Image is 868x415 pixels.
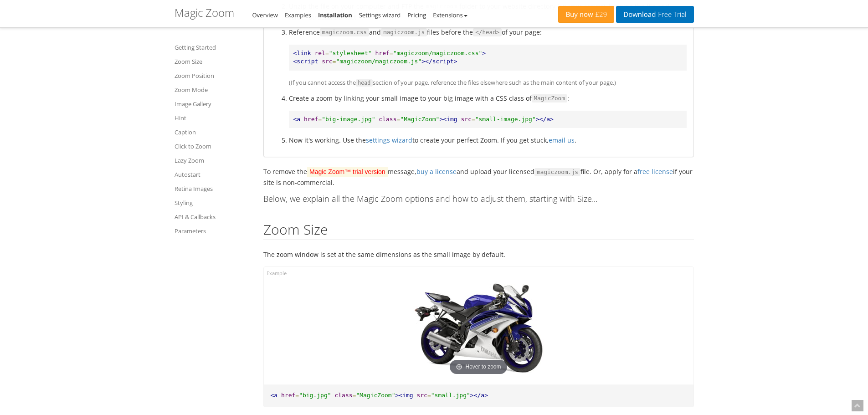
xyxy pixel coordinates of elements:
[307,167,388,177] mark: Magic Zoom™ trial version
[407,11,426,19] a: Pricing
[175,56,252,67] a: Zoom Size
[336,58,421,65] span: "magiczoom/magiczoom.js"
[322,58,332,65] span: src
[473,28,502,36] code: </head>
[536,116,554,123] span: ></a>
[175,7,234,19] h1: Magic Zoom
[366,136,412,144] a: settings wizard
[400,116,439,123] span: "MagicZoom"
[532,94,567,102] code: MagicZoom
[534,168,580,176] code: magiczoom.js
[289,93,687,104] p: Create a zoom by linking your small image to your big image with a CSS class of :
[461,116,471,123] span: src
[395,392,413,399] span: ><img
[482,50,486,56] span: >
[271,392,278,399] span: <a
[431,392,470,399] span: "small.jpg"
[325,50,329,56] span: =
[334,392,352,399] span: class
[175,141,252,152] a: Click to Zoom
[285,11,311,19] a: Examples
[356,392,395,399] span: "MagicZoom"
[314,50,325,56] span: rel
[593,11,607,18] span: £29
[329,50,372,56] span: "stylesheet"
[175,42,252,53] a: Getting Started
[281,392,295,399] span: href
[333,58,336,65] span: =
[175,183,252,194] a: Retina Images
[295,392,299,399] span: =
[263,166,694,188] p: To remove the message, and upload your licensed file. Or, apply for a if your site is non-commerc...
[379,116,396,123] span: class
[416,392,427,399] span: src
[406,281,551,378] img: yzf-r6-blue-3.jpg
[175,155,252,166] a: Lazy Zoom
[293,116,301,123] span: <a
[439,116,457,123] span: ><img
[293,58,318,65] span: <script
[304,116,318,123] span: href
[375,50,390,56] span: href
[263,249,694,260] p: The zoom window is set at the same dimensions as the small image by default.
[293,50,311,56] span: <link
[322,116,375,123] span: "big-image.jpg"
[175,98,252,109] a: Image Gallery
[549,136,575,144] a: email us
[175,169,252,180] a: Autostart
[656,11,686,18] span: Free Trial
[406,281,551,378] a: Hover to zoom
[470,392,488,399] span: ></a>
[175,84,252,95] a: Zoom Mode
[616,6,693,23] a: DownloadFree Trial
[263,195,694,204] h4: Below, we explain all the Magic Zoom options and how to adjust them, starting with Size...
[558,6,614,23] a: Buy now£29
[356,79,373,87] code: head
[252,11,278,19] a: Overview
[397,116,401,123] span: =
[393,50,483,56] span: "magiczoom/magiczoom.css"
[421,58,457,65] span: ></script>
[289,27,687,88] li: Reference and files before the of your page:
[175,211,252,222] a: API & Callbacks
[416,167,457,176] a: buy a license
[433,11,467,19] a: Extensions
[353,392,356,399] span: =
[175,70,252,81] a: Zoom Position
[299,392,331,399] span: "big.jpg"
[381,28,427,36] code: magiczoom.js
[359,11,401,19] a: Settings wizard
[289,77,687,88] p: (If you cannot access the section of your page, reference the files elsewhere such as the main co...
[263,222,694,240] h2: Zoom Size
[475,116,536,123] span: "small-image.jpg"
[427,392,431,399] span: =
[390,50,393,56] span: =
[318,11,352,19] a: Installation
[472,116,475,123] span: =
[175,113,252,123] a: Hint
[175,197,252,208] a: Styling
[637,167,673,176] a: free license
[175,127,252,138] a: Caption
[175,225,252,236] a: Parameters
[320,28,370,36] code: magiczoom.css
[318,116,322,123] span: =
[289,135,687,145] li: Now it's working. Use the to create your perfect Zoom. If you get stuck, .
